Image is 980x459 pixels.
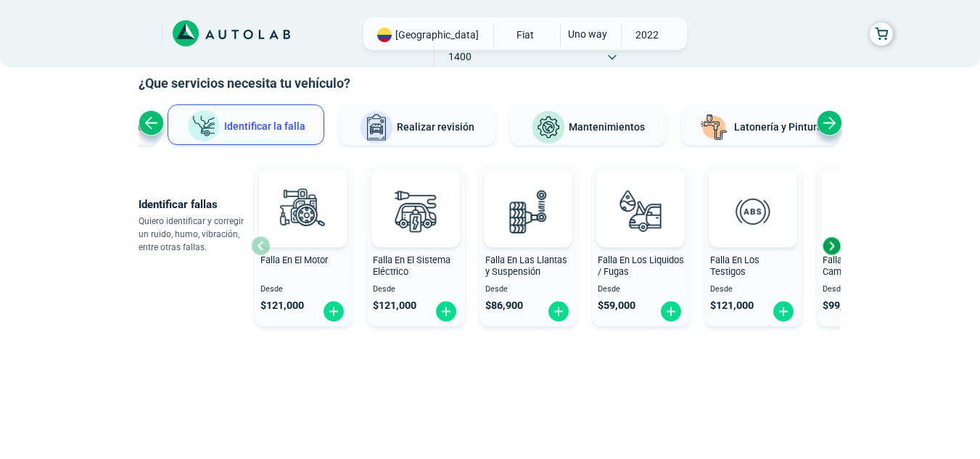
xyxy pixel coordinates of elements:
[592,165,690,326] button: Falla En Los Liquidos / Fugas Desde $59,000
[224,120,305,131] span: Identificar la falla
[281,172,325,215] img: AD0BCuuxAAAAAElFTkSuQmCC
[367,165,465,326] button: Falla En El Sistema Eléctrico Desde $121,000
[395,28,479,42] span: [GEOGRAPHIC_DATA]
[817,110,842,136] div: Next slide
[500,24,551,46] span: FIAT
[373,255,450,278] span: Falla En El Sistema Eléctrico
[139,74,842,93] h2: ¿Que servicios necesita tu vehículo?
[435,46,486,67] span: 1400
[506,172,550,215] img: AD0BCuuxAAAAAElFTkSuQmCC
[485,299,523,312] span: $ 86,900
[721,179,785,243] img: diagnostic_diagnostic_abs-v3.svg
[260,285,347,294] span: Desde
[681,104,838,145] button: Latonería y Pintura
[772,300,795,323] img: fi_plus-circle2.svg
[531,110,566,145] img: Mantenimientos
[139,194,251,215] p: Identificar fallas
[561,24,612,44] span: UNO WAY
[622,24,673,46] span: 2022
[696,110,731,145] img: Latonería y Pintura
[435,300,458,323] img: fi_plus-circle2.svg
[598,255,684,278] span: Falla En Los Liquidos / Fugas
[619,172,662,215] img: AD0BCuuxAAAAAElFTkSuQmCC
[359,110,394,145] img: Realizar revisión
[260,255,328,265] span: Falla En El Motor
[485,285,572,294] span: Desde
[271,179,335,243] img: diagnostic_engine-v3.svg
[339,104,495,145] button: Realizar revisión
[710,255,759,278] span: Falla En Los Testigos
[598,285,684,294] span: Desde
[168,104,324,145] button: Identificar la falla
[547,300,570,323] img: fi_plus-circle2.svg
[186,109,221,144] img: Identificar la falla
[260,299,304,312] span: $ 121,000
[731,172,775,215] img: AD0BCuuxAAAAAElFTkSuQmCC
[823,299,860,312] span: $ 99,000
[377,28,392,42] img: Flag of COLOMBIA
[659,300,683,323] img: fi_plus-circle2.svg
[496,179,560,243] img: diagnostic_suspension-v3.svg
[373,285,459,294] span: Desde
[598,299,635,312] span: $ 59,000
[384,179,448,243] img: diagnostic_bombilla-v3.svg
[833,179,897,243] img: diagnostic_caja-de-cambios-v3.svg
[817,165,915,326] button: Falla En La Caja de Cambio Desde $99,000
[823,285,909,294] span: Desde
[479,165,577,326] button: Falla En Las Llantas y Suspensión Desde $86,900
[485,255,567,278] span: Falla En Las Llantas y Suspensión
[820,235,842,257] div: Next slide
[394,172,437,215] img: AD0BCuuxAAAAAElFTkSuQmCC
[704,165,802,326] button: Falla En Los Testigos Desde $121,000
[255,165,353,326] button: Falla En El Motor Desde $121,000
[710,299,754,312] span: $ 121,000
[510,104,667,145] button: Mantenimientos
[397,121,474,133] span: Realizar revisión
[139,215,251,254] p: Quiero identificar y corregir un ruido, humo, vibración, entre otras fallas.
[734,121,823,133] span: Latonería y Pintura
[139,110,164,136] div: Previous slide
[569,121,645,133] span: Mantenimientos
[322,300,345,323] img: fi_plus-circle2.svg
[609,179,672,243] img: diagnostic_gota-de-sangre-v3.svg
[823,255,899,278] span: Falla En La Caja de Cambio
[373,299,416,312] span: $ 121,000
[710,285,796,294] span: Desde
